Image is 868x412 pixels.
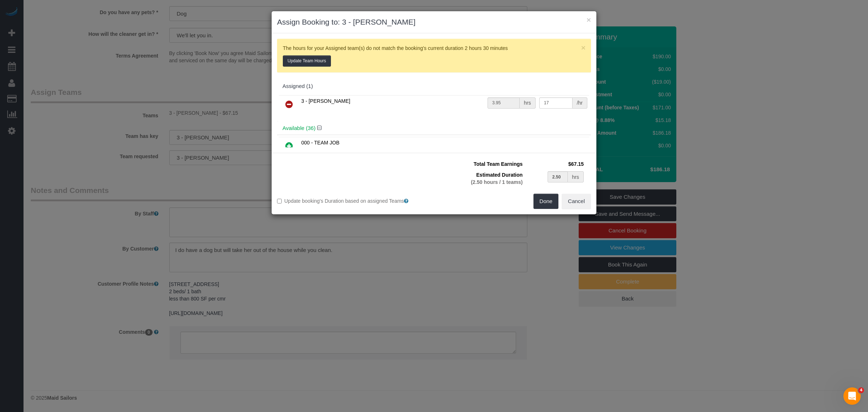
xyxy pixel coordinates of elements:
[283,55,331,67] button: Update Team Hours
[520,97,536,109] div: hrs
[277,197,429,205] label: Update booking's Duration based on assigned Teams
[843,387,861,405] iframe: Intercom live chat
[568,171,584,182] div: hrs
[562,194,591,209] button: Cancel
[301,140,340,146] span: 000 - TEAM JOB
[277,199,282,203] input: Update booking's Duration based on assigned Teams
[581,43,586,52] span: ×
[581,44,586,51] button: Close
[587,16,591,24] button: ×
[533,194,559,209] button: Done
[524,159,586,169] td: $67.15
[301,98,350,104] span: 3 - [PERSON_NAME]
[282,83,586,89] div: Assigned (1)
[439,159,524,169] td: Total Team Earnings
[476,172,523,178] span: Estimated Duration
[441,178,523,186] div: (2.50 hours / 1 teams)
[573,97,587,109] div: /hr
[858,387,864,393] span: 4
[282,125,586,131] h4: Available (36)
[277,17,591,28] h3: Assign Booking to: 3 - [PERSON_NAME]
[283,45,578,67] p: The hours for your Assigned team(s) do not match the booking's current duration 2 hours 30 minutes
